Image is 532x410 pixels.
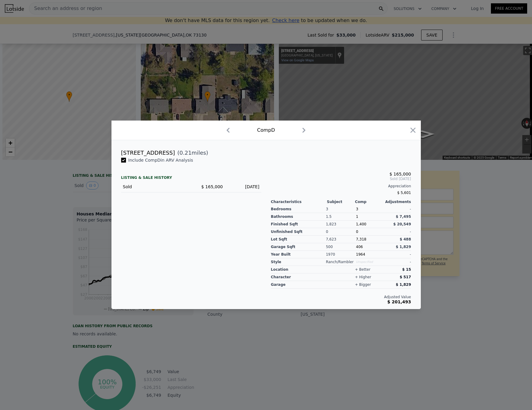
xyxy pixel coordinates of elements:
span: $ 15 [402,267,411,272]
div: Appreciation [271,184,411,189]
div: + better [355,267,370,272]
div: [DATE] [228,184,260,190]
div: Comp D [257,127,275,134]
div: [STREET_ADDRESS] [121,149,175,157]
div: 1970 [326,251,356,258]
div: - [383,251,411,258]
div: Comp [355,199,383,204]
div: Bathrooms [271,213,326,221]
div: Garage Sqft [271,243,326,251]
div: Adjusted Value [271,295,411,299]
div: 1.5 [326,213,356,221]
span: 3 [356,207,358,211]
div: Subject [327,199,355,204]
span: $ 1,829 [396,245,411,249]
span: $ 517 [400,275,411,279]
div: Lot Sqft [271,236,326,243]
span: $ 488 [400,237,411,241]
div: 1964 [356,251,383,258]
span: Sold [DATE] [271,176,411,181]
div: Ranch/Rambler [326,258,356,266]
span: Include Comp D in ARV Analysis [126,158,196,163]
div: 1,823 [326,221,356,228]
div: - [383,228,411,236]
span: $ 1,829 [396,282,411,287]
div: Sold [123,184,186,190]
span: $ 165,000 [201,184,223,189]
div: LISTING & SALE HISTORY [121,175,261,181]
span: $ 201,493 [387,299,411,304]
div: location [271,266,327,273]
span: 406 [356,245,363,249]
span: ( miles) [175,149,208,157]
span: $ 20,549 [393,222,411,226]
div: + bigger [355,282,371,287]
div: Unfinished Sqft [271,228,326,236]
div: Finished Sqft [271,221,326,228]
span: $ 5,601 [397,191,411,195]
div: character [271,273,327,281]
span: 1,400 [356,222,366,226]
span: $ 165,000 [389,172,411,176]
div: Adjustments [383,199,411,204]
span: 0.21 [179,150,192,156]
div: 3 [326,205,356,213]
div: Unspecified [356,258,383,266]
span: $ 7,495 [396,215,411,219]
div: Characteristics [271,199,327,204]
span: 7,318 [356,237,366,241]
div: - [383,205,411,213]
div: 500 [326,243,356,251]
div: Year Built [271,251,326,258]
div: garage [271,281,327,289]
div: 7,623 [326,236,356,243]
div: Bedrooms [271,205,326,213]
div: 1 [356,213,383,221]
div: - [383,258,411,266]
div: Style [271,258,326,266]
div: + higher [355,275,371,279]
span: 0 [356,230,358,234]
div: 0 [326,228,356,236]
